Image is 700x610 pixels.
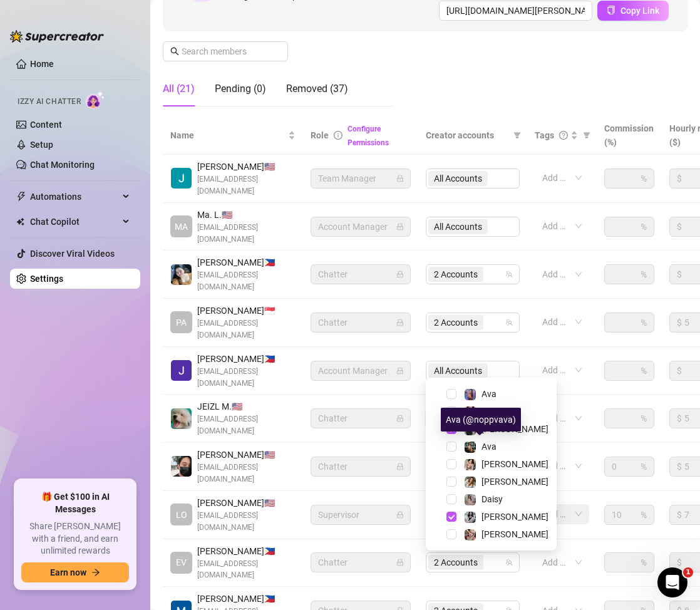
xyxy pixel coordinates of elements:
[396,319,404,326] span: lock
[10,30,104,43] img: logo-BBDzfeDw.svg
[163,81,195,96] div: All (21)
[197,352,296,366] span: [PERSON_NAME] 🇵🇭
[465,512,476,523] img: Sadie
[583,132,590,139] span: filter
[318,265,403,284] span: Chatter
[182,44,270,58] input: Search members
[607,6,615,14] span: copy
[396,511,404,519] span: lock
[171,168,192,189] img: Jodi
[396,223,404,230] span: lock
[396,367,404,375] span: lock
[505,271,513,278] span: team
[580,126,593,145] span: filter
[597,1,669,21] button: Copy Link
[511,126,523,145] span: filter
[163,116,303,155] th: Name
[446,406,456,416] span: Select tree node
[481,389,497,399] span: Ava
[197,173,296,197] span: [EMAIL_ADDRESS][DOMAIN_NAME]
[30,187,119,207] span: Automations
[426,128,508,142] span: Creator accounts
[683,567,693,577] span: 1
[318,217,403,236] span: Account Manager
[481,406,520,416] span: GODDESS
[318,409,403,428] span: Chatter
[21,562,129,582] button: Earn nowarrow-right
[175,220,188,234] span: MA
[318,457,403,476] span: Chatter
[197,592,296,606] span: [PERSON_NAME] 🇵🇭
[170,128,286,142] span: Name
[18,96,81,108] span: Izzy AI Chatter
[30,120,62,130] a: Content
[197,160,296,173] span: [PERSON_NAME] 🇺🇸
[396,559,404,566] span: lock
[170,47,179,56] span: search
[465,529,476,540] img: Anna
[318,505,403,524] span: Supervisor
[30,140,53,150] a: Setup
[197,413,296,437] span: [EMAIL_ADDRESS][DOMAIN_NAME]
[30,212,119,232] span: Chat Copilot
[197,304,296,318] span: [PERSON_NAME] 🇸🇬
[481,512,548,522] span: [PERSON_NAME]
[197,462,296,485] span: [EMAIL_ADDRESS][DOMAIN_NAME]
[465,477,476,488] img: Paige
[446,494,456,504] span: Select tree node
[465,406,476,418] img: GODDESS
[197,222,296,246] span: [EMAIL_ADDRESS][DOMAIN_NAME]
[396,271,404,278] span: lock
[396,463,404,470] span: lock
[446,529,456,539] span: Select tree node
[21,491,129,515] span: 🎁 Get $100 in AI Messages
[505,559,513,566] span: team
[197,544,296,558] span: [PERSON_NAME] 🇵🇭
[434,267,478,281] span: 2 Accounts
[30,249,115,259] a: Discover Viral Videos
[428,555,483,570] span: 2 Accounts
[318,553,403,572] span: Chatter
[21,520,129,557] span: Share [PERSON_NAME] with a friend, and earn unlimited rewards
[428,315,483,330] span: 2 Accounts
[30,274,63,284] a: Settings
[441,408,521,432] div: Ava (@noppvava)
[318,313,403,332] span: Chatter
[481,459,548,469] span: [PERSON_NAME]
[434,556,478,569] span: 2 Accounts
[481,494,503,504] span: Daisy
[176,316,187,329] span: PA
[465,442,476,453] img: Ava
[50,567,86,577] span: Earn now
[91,568,100,577] span: arrow-right
[171,264,192,285] img: Sheina Gorriceta
[334,131,342,140] span: info-circle
[446,512,456,522] span: Select tree node
[465,494,476,505] img: Daisy
[465,459,476,470] img: Jenna
[505,319,513,326] span: team
[620,6,659,16] span: Copy Link
[197,400,296,413] span: JEIZL M. 🇺🇸
[396,175,404,182] span: lock
[481,529,548,539] span: [PERSON_NAME]
[197,269,296,293] span: [EMAIL_ADDRESS][DOMAIN_NAME]
[513,132,521,139] span: filter
[465,389,476,400] img: Ava
[318,361,403,380] span: Account Manager
[481,442,497,452] span: Ava
[197,510,296,534] span: [EMAIL_ADDRESS][DOMAIN_NAME]
[197,208,296,222] span: Ma. L. 🇺🇸
[171,360,192,381] img: John Lhester
[197,256,296,269] span: [PERSON_NAME] 🇵🇭
[16,192,26,202] span: thunderbolt
[446,442,456,452] span: Select tree node
[428,267,483,282] span: 2 Accounts
[176,556,187,569] span: EV
[446,389,456,399] span: Select tree node
[197,366,296,390] span: [EMAIL_ADDRESS][DOMAIN_NAME]
[446,477,456,487] span: Select tree node
[171,456,192,477] img: john kenneth santillan
[86,91,105,109] img: AI Chatter
[434,316,478,329] span: 2 Accounts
